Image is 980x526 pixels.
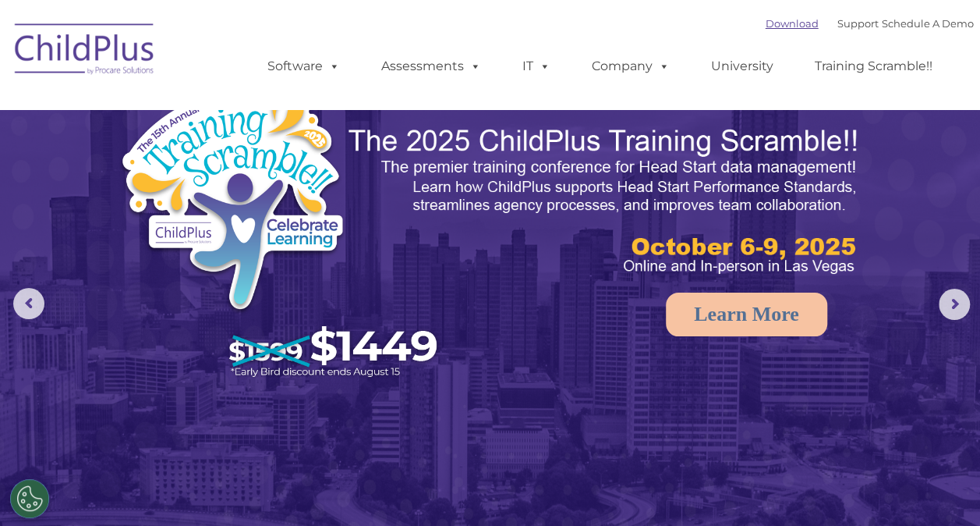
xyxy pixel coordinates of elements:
a: Software [252,51,356,82]
button: Cookies Settings [10,479,49,518]
a: Learn More [666,293,827,336]
span: Phone number [217,167,283,179]
a: Company [576,51,685,82]
span: Last name [217,103,264,115]
a: Support [837,17,879,30]
a: Assessments [366,51,497,82]
a: University [695,51,789,82]
a: Download [766,17,819,30]
a: IT [507,51,566,82]
a: Training Scramble!! [799,51,948,82]
font: | [766,17,974,30]
a: Schedule A Demo [882,17,974,30]
img: ChildPlus by Procare Solutions [7,12,163,91]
